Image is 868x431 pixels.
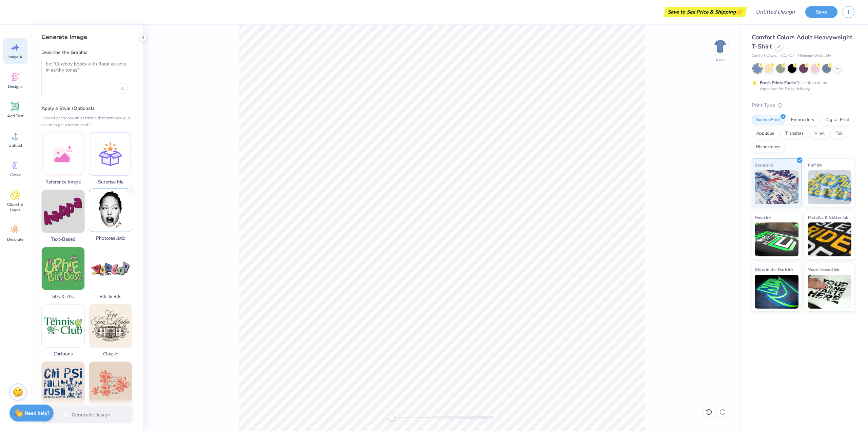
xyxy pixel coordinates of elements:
div: Transfers [781,129,808,139]
span: Classic [89,350,132,357]
img: Photorealistic [89,189,132,232]
img: Glow in the Dark Ink [755,275,798,309]
span: Photorealistic [89,235,132,242]
span: # C1717 [780,53,794,59]
img: Water based Ink [808,275,852,309]
span: Comfort Colors [752,53,777,59]
span: Neon Ink [755,214,771,221]
img: Standard [755,170,798,204]
img: Handdrawn [89,362,132,405]
label: Apply a Style (Optional) [41,105,132,112]
strong: Fresh Prints Flash: [760,80,796,85]
button: Save [805,6,837,18]
img: Text-Based [42,190,84,233]
img: Grunge [42,362,84,405]
div: Foil [831,129,847,139]
div: Applique [752,129,779,139]
span: Clipart & logos [4,202,26,213]
div: Digital Print [821,115,854,125]
span: Glow in the Dark Ink [755,266,793,273]
img: Cartoons [42,305,84,347]
span: Upload [8,143,22,148]
span: 60s & 70s [41,293,85,300]
strong: Need help? [25,410,49,416]
span: Cartoons [41,350,85,357]
span: Standard [755,161,773,169]
div: Screen Print [752,115,785,125]
span: Minimum Order: 24 + [798,53,832,59]
div: Generate Image [41,33,132,41]
img: 60s & 70s [42,247,84,290]
img: Neon Ink [755,222,798,256]
span: Water based Ink [808,266,839,273]
div: Upload or choose an aesthetic that matches your vision to get a better result [41,115,132,128]
span: Add Text [7,113,23,119]
label: Describe the Graphic [41,49,132,56]
span: Designs [8,84,23,89]
div: Print Type [752,101,854,109]
span: Reference Image [41,178,85,185]
div: Vinyl [810,129,829,139]
img: 80s & 90s [89,247,132,290]
div: Upload image [117,83,128,94]
span: Text-Based [41,236,85,243]
span: Comfort Colors Adult Heavyweight T-Shirt [752,33,852,51]
span: Puff Ink [808,161,822,169]
img: Puff Ink [808,170,852,204]
span: 80s & 90s [89,293,132,300]
img: Back [713,39,727,53]
span: Greek [10,172,21,178]
div: Back [716,56,725,62]
img: Metallic & Glitter Ink [808,222,852,256]
img: Classic [89,305,132,347]
div: Save to See Price & Shipping [666,7,745,17]
span: Decorate [7,237,23,242]
span: Metallic & Glitter Ink [808,214,848,221]
span: 👉 [736,7,743,16]
span: Surprise Me [89,178,132,185]
div: Embroidery [787,115,819,125]
div: Rhinestones [752,142,785,152]
div: This color can be expedited for 5 day delivery. [760,80,843,92]
div: Accessibility label [388,414,395,421]
span: Image AI [7,54,23,60]
input: Untitled Design [750,5,800,19]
